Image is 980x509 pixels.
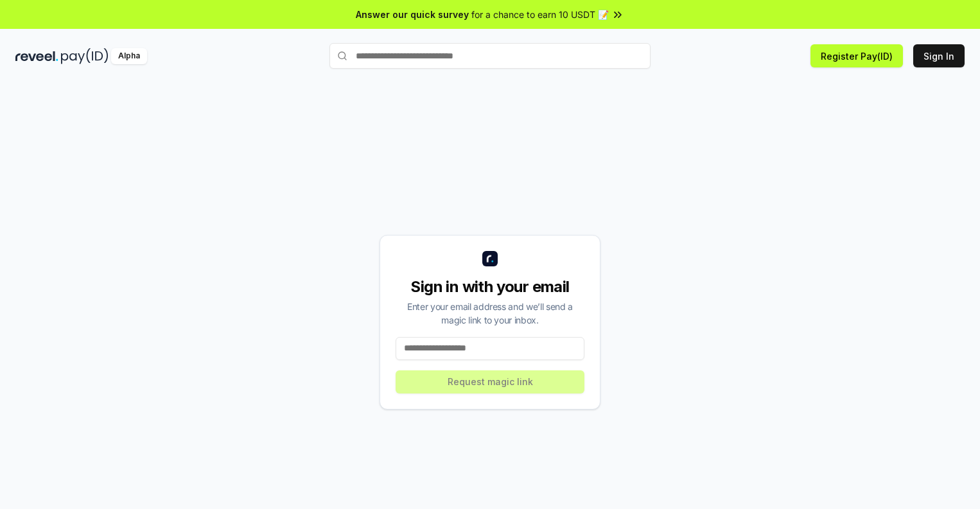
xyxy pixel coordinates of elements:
img: reveel_dark [15,48,58,64]
img: logo_small [482,251,498,266]
button: Register Pay(ID) [810,44,903,67]
span: for a chance to earn 10 USDT 📝 [471,8,609,21]
img: pay_id [61,48,109,64]
div: Enter your email address and we’ll send a magic link to your inbox. [396,300,584,327]
button: Sign In [913,44,965,67]
div: Sign in with your email [396,277,584,297]
span: Answer our quick survey [356,8,469,21]
div: Alpha [111,48,147,64]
